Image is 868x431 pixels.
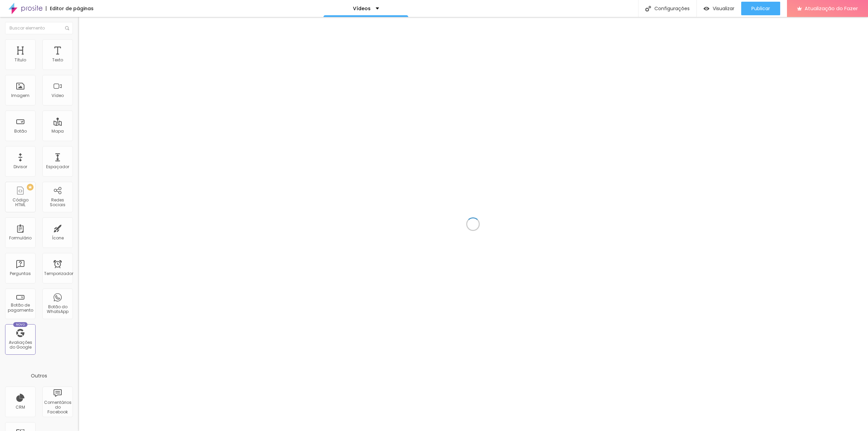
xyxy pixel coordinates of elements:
font: Mapa [52,128,64,134]
font: Vídeos [353,5,371,12]
font: Botão de pagamento [8,302,33,313]
font: Espaçador [46,164,69,170]
button: Visualizar [697,2,741,15]
font: Título [15,57,26,63]
font: Comentários do Facebook [44,399,72,415]
input: Buscar elemento [5,22,73,34]
font: Temporizador [44,271,73,276]
font: Avaliações do Google [9,339,32,350]
button: Publicar [741,2,780,15]
font: CRM [16,404,25,410]
font: Configurações [654,5,690,12]
font: Botão do WhatsApp [47,304,68,314]
font: Perguntas [10,271,31,276]
font: Divisor [14,164,27,170]
font: Código HTML [13,197,28,208]
font: Vídeo [52,93,64,98]
img: Ícone [645,6,651,12]
font: Atualização do Fazer [805,5,858,12]
font: Formulário [9,235,32,241]
font: Visualizar [713,5,734,12]
font: Outros [31,372,47,379]
font: Editor de páginas [50,5,94,12]
font: Texto [52,57,63,63]
font: Publicar [751,5,770,12]
font: Redes Sociais [50,197,65,208]
img: Ícone [65,26,69,30]
font: Imagem [11,93,29,98]
img: view-1.svg [704,6,709,12]
font: Botão [14,128,27,134]
font: Ícone [52,235,64,241]
font: Novo [16,322,25,327]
